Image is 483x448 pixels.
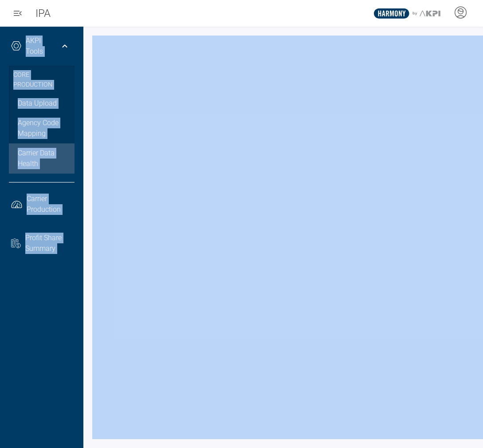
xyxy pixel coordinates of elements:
[26,36,52,57] a: AKPI Tools
[18,148,66,169] span: Carrier Data Health
[13,66,70,94] h3: Core Production
[35,5,51,21] span: IPA
[9,94,75,113] a: Data Upload
[25,233,75,254] span: Profit Share Summary
[9,113,75,143] a: Agency Code Mapping
[9,143,75,174] a: Carrier Data Health
[27,194,74,215] span: Carrier Production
